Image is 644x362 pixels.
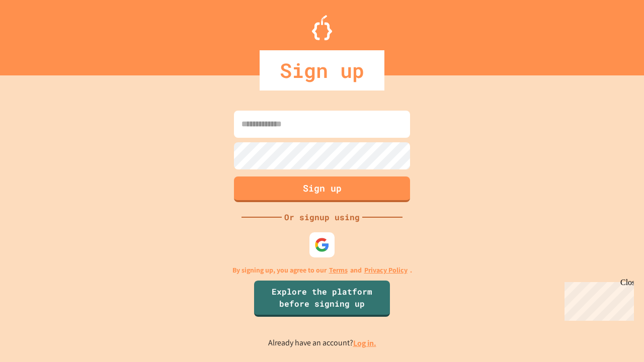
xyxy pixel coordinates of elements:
iframe: chat widget [560,278,634,321]
button: Sign up [234,176,410,202]
div: Or signup using [282,211,362,223]
p: By signing up, you agree to our and . [232,265,412,276]
a: Terms [329,265,348,276]
a: Explore the platform before signing up [254,281,390,317]
a: Privacy Policy [364,265,408,276]
div: Sign up [260,50,384,90]
img: google-icon.svg [314,237,330,252]
div: Chat with us now!Close [4,4,69,64]
img: Logo.svg [312,15,332,40]
p: Already have an account? [268,337,376,349]
a: Log in. [353,338,376,348]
